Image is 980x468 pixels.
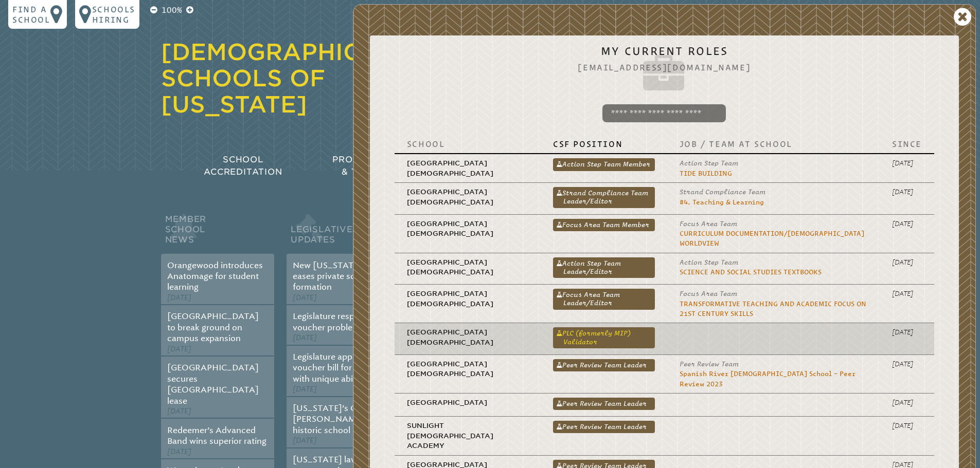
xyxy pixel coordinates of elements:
h2: Member School News [161,212,274,254]
p: [GEOGRAPHIC_DATA][DEMOGRAPHIC_DATA] [407,359,528,379]
a: Action Step Team Leader/Editor [553,257,655,278]
a: Transformative Teaching and Academic Focus on 21st Century Skills [680,300,866,317]
p: [DATE] [892,219,922,229]
p: [GEOGRAPHIC_DATA][DEMOGRAPHIC_DATA] [407,187,528,207]
a: Peer Review Team Leader [553,398,655,410]
a: Focus Area Team Leader/Editor [553,289,655,309]
p: Schools Hiring [92,4,135,25]
a: Curriculum Documentation/[DEMOGRAPHIC_DATA] Worldview [680,230,864,247]
span: Focus Area Team [680,220,737,228]
span: [DATE] [167,293,191,302]
a: Action Step Team Member [553,158,655,171]
span: [DATE] [293,436,317,445]
a: Redeemer’s Advanced Band wins superior rating [167,425,266,446]
a: [US_STATE]’s Governor [PERSON_NAME] signs historic school choice bill [293,403,392,435]
a: Focus Area Team Member [553,219,655,231]
a: New [US_STATE] law eases private school formation [293,260,378,292]
span: [DATE] [293,385,317,394]
a: [GEOGRAPHIC_DATA] secures [GEOGRAPHIC_DATA] lease [167,363,259,405]
p: [GEOGRAPHIC_DATA][DEMOGRAPHIC_DATA] [407,257,528,277]
a: Orangewood introduces Anatomage for student learning [167,260,263,292]
a: Peer Review Team Leader [553,359,655,371]
h2: My Current Roles [386,45,942,96]
p: [DATE] [892,421,922,430]
a: Peer Review Team Leader [553,421,655,433]
span: Professional Development & Teacher Certification [332,155,483,177]
a: Legislature approves voucher bill for students with unique abilities [293,352,388,384]
a: [GEOGRAPHIC_DATA] to break ground on campus expansion [167,311,259,343]
p: CSF Position [553,139,655,149]
p: [DATE] [892,398,922,407]
p: [GEOGRAPHIC_DATA][DEMOGRAPHIC_DATA] [407,219,528,239]
p: [DATE] [892,187,922,197]
p: Sunlight [DEMOGRAPHIC_DATA] Academy [407,421,528,451]
a: #4. Teaching & Learning [680,198,764,206]
p: [GEOGRAPHIC_DATA][DEMOGRAPHIC_DATA] [407,289,528,309]
span: Peer Review Team [680,360,739,368]
a: Strand Compliance Team Leader/Editor [553,187,655,208]
span: Strand Compliance Team [680,188,765,196]
a: [DEMOGRAPHIC_DATA] Schools of [US_STATE] [161,39,453,118]
span: [DATE] [167,447,191,456]
span: [DATE] [167,345,191,353]
p: School [407,139,528,149]
span: School Accreditation [204,155,282,177]
span: Action Step Team [680,258,738,266]
p: [GEOGRAPHIC_DATA][DEMOGRAPHIC_DATA] [407,327,528,347]
p: [DATE] [892,359,922,369]
p: [DATE] [892,257,922,267]
a: Legislature responds to voucher problems [293,311,384,332]
p: 100% [159,4,184,16]
span: [DATE] [293,293,317,302]
a: Science and Social Studies Textbooks [680,268,822,276]
a: Spanish River [DEMOGRAPHIC_DATA] School – Peer Review 2023 [680,370,856,387]
p: Find a school [12,4,50,25]
a: PLC (formerly MIP) Validator [553,327,655,348]
a: TIDE Building [680,170,732,177]
p: Job / Team at School [680,139,867,149]
span: Action Step Team [680,159,738,167]
p: [GEOGRAPHIC_DATA][DEMOGRAPHIC_DATA] [407,158,528,178]
p: [DATE] [892,289,922,298]
p: [DATE] [892,327,922,337]
span: Focus Area Team [680,290,737,297]
h2: Legislative Updates [287,212,400,254]
p: Since [892,139,922,149]
span: [DATE] [293,333,317,342]
p: [DATE] [892,158,922,168]
p: [GEOGRAPHIC_DATA] [407,398,528,407]
span: [DATE] [167,407,191,416]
